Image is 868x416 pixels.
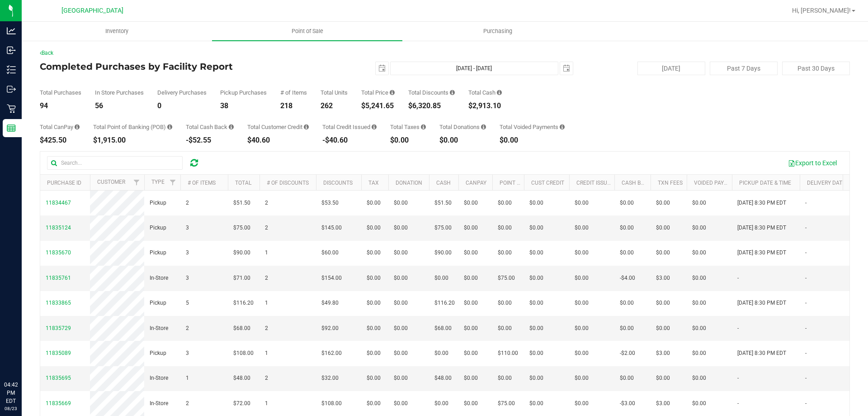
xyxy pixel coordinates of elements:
button: [DATE] [637,62,705,75]
span: [DATE] 8:30 PM EDT [737,199,786,207]
a: Back [40,50,53,56]
span: - [737,399,739,408]
div: Total Purchases [40,90,81,96]
i: Sum of all account credit issued for all refunds from returned purchases in the date range. [372,124,377,130]
span: 2 [186,399,189,408]
span: 2 [186,199,189,207]
p: 04:42 PM EDT [4,381,18,405]
span: $75.00 [233,224,250,232]
span: $0.00 [464,349,478,358]
div: $2,913.10 [468,102,502,110]
span: $0.00 [692,399,706,408]
span: In-Store [150,399,168,408]
div: $5,241.65 [361,102,395,110]
a: Txn Fees [658,180,683,186]
span: $0.00 [692,299,706,307]
span: $0.00 [464,249,478,257]
span: - [805,299,807,307]
div: $1,915.00 [93,137,172,144]
div: 0 [157,102,207,110]
span: $0.00 [529,324,543,333]
i: Sum of the cash-back amounts from rounded-up electronic payments for all purchases in the date ra... [229,124,234,130]
span: $75.00 [434,224,452,232]
span: $0.00 [575,349,589,358]
span: -$4.00 [620,274,635,282]
inline-svg: Outbound [7,85,16,94]
span: - [805,199,807,207]
span: $0.00 [367,399,381,408]
span: 1 [186,374,189,383]
div: Delivery Purchases [157,90,207,96]
button: Past 7 Days [710,62,778,75]
span: - [805,374,807,383]
span: $72.00 [233,399,250,408]
span: $0.00 [620,374,634,383]
span: $0.00 [367,324,381,333]
div: 38 [220,102,267,110]
div: Total Taxes [390,124,426,130]
div: Total Credit Issued [322,124,377,130]
a: Donation [396,180,422,186]
span: -$2.00 [620,349,635,358]
i: Sum of the discount values applied to the all purchases in the date range. [450,90,455,96]
span: 1 [265,349,268,358]
span: $116.20 [233,299,254,307]
span: $90.00 [434,249,452,257]
div: 218 [280,102,307,110]
span: $49.80 [321,299,339,307]
span: $3.00 [656,274,670,282]
span: [DATE] 8:30 PM EDT [737,224,786,232]
span: - [737,374,739,383]
span: 2 [265,199,268,207]
span: $0.00 [394,349,408,358]
span: In-Store [150,274,168,282]
span: 3 [186,249,189,257]
span: 2 [265,374,268,383]
inline-svg: Analytics [7,26,16,35]
span: Pickup [150,224,166,232]
span: $0.00 [464,374,478,383]
span: $0.00 [692,374,706,383]
span: $108.00 [233,349,254,358]
span: $0.00 [394,324,408,333]
span: $0.00 [620,224,634,232]
span: $0.00 [464,199,478,207]
span: [GEOGRAPHIC_DATA] [61,7,123,14]
div: Total Price [361,90,395,96]
span: $0.00 [394,249,408,257]
span: - [805,224,807,232]
span: $0.00 [529,274,543,282]
span: - [805,399,807,408]
div: Total CanPay [40,124,80,130]
a: Inventory [22,22,212,41]
div: Total Customer Credit [247,124,309,130]
inline-svg: Retail [7,104,16,113]
div: $0.00 [439,137,486,144]
div: In Store Purchases [95,90,144,96]
button: Export to Excel [782,155,843,171]
i: Sum of the successful, non-voided payments using account credit for all purchases in the date range. [304,124,309,130]
span: 11835670 [46,249,71,256]
span: $0.00 [394,224,408,232]
span: $0.00 [575,224,589,232]
span: - [805,274,807,282]
span: - [805,324,807,333]
div: # of Items [280,90,307,96]
inline-svg: Inventory [7,65,16,74]
span: 3 [186,349,189,358]
span: 2 [265,224,268,232]
span: $0.00 [394,299,408,307]
span: $0.00 [656,224,670,232]
span: $0.00 [367,274,381,282]
div: 56 [95,102,144,110]
div: $6,320.85 [408,102,455,110]
span: $0.00 [620,324,634,333]
span: $0.00 [692,274,706,282]
span: $0.00 [620,249,634,257]
span: 11835695 [46,375,71,381]
a: Voided Payment [694,180,739,186]
span: $0.00 [498,324,512,333]
span: $71.00 [233,274,250,282]
inline-svg: Inbound [7,46,16,55]
span: $0.00 [575,399,589,408]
